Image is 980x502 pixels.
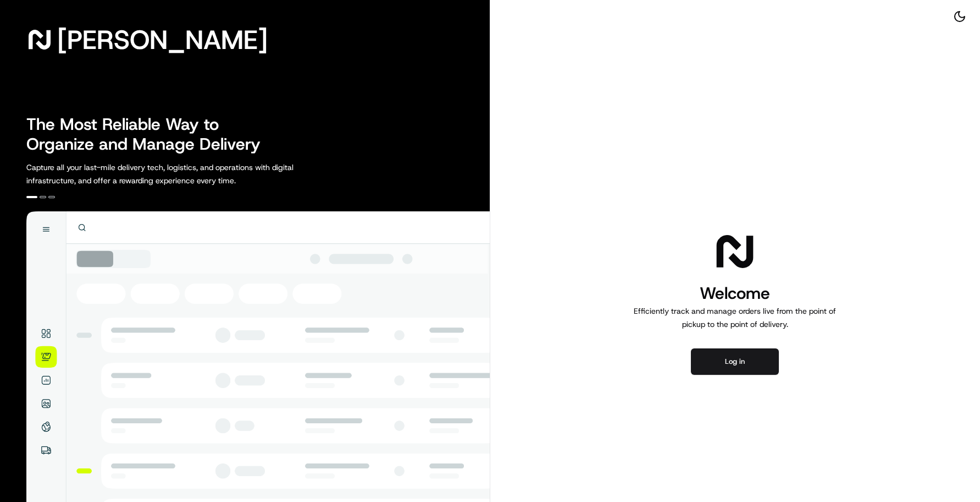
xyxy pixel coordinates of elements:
[629,304,840,331] p: Efficiently track and manage orders live from the point of pickup to the point of delivery.
[26,161,343,187] p: Capture all your last-mile delivery tech, logistics, and operations with digital infrastructure, ...
[26,114,273,154] h2: The Most Reliable Way to Organize and Manage Delivery
[691,348,779,375] button: Log in
[57,29,268,51] span: [PERSON_NAME]
[629,282,840,304] h1: Welcome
